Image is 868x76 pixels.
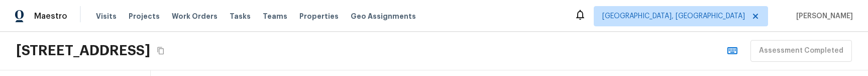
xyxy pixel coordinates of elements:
[129,11,160,21] span: Projects
[792,11,853,21] span: [PERSON_NAME]
[154,44,167,57] button: Copy Address
[96,11,117,21] span: Visits
[299,11,339,21] span: Properties
[230,13,251,20] span: Tasks
[263,11,287,21] span: Teams
[34,11,67,21] span: Maestro
[602,11,745,21] span: [GEOGRAPHIC_DATA], [GEOGRAPHIC_DATA]
[16,42,150,60] h2: [STREET_ADDRESS]
[351,11,416,21] span: Geo Assignments
[172,11,218,21] span: Work Orders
